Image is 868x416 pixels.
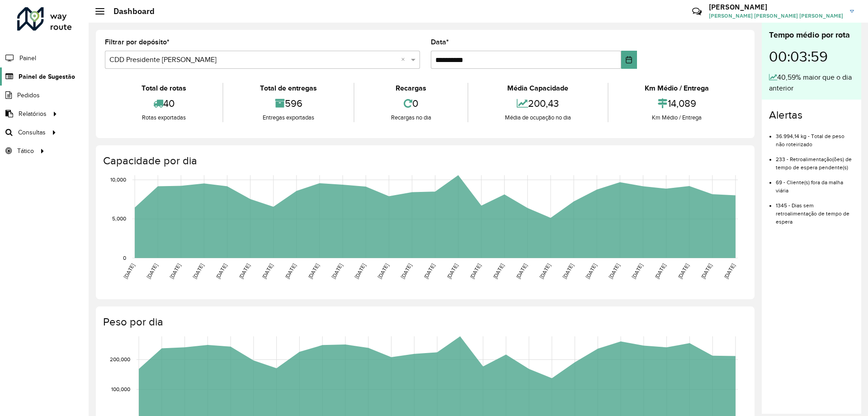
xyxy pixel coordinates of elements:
div: 596 [226,94,351,113]
div: 0 [357,94,465,113]
text: [DATE] [608,263,621,280]
span: Relatórios [19,109,47,119]
text: [DATE] [261,263,274,280]
span: Tático [17,146,34,156]
li: 36.994,14 kg - Total de peso não roteirizado [776,125,854,148]
text: [DATE] [423,263,436,280]
text: [DATE] [123,263,136,280]
text: [DATE] [469,263,482,280]
a: Contato Rápido [687,2,707,21]
text: [DATE] [561,263,575,280]
button: Choose Date [621,51,637,69]
h4: Peso por dia [103,316,745,329]
label: Filtrar por depósito [105,37,170,48]
h4: Capacidade por dia [103,154,745,167]
text: [DATE] [354,263,367,280]
text: [DATE] [192,263,205,280]
span: Consultas [18,128,46,137]
span: [PERSON_NAME] [PERSON_NAME] [PERSON_NAME] [709,12,843,20]
div: 00:03:59 [769,41,854,72]
div: Rotas exportadas [107,113,220,122]
span: Clear all [401,54,409,65]
li: 69 - Cliente(s) fora da malha viária [776,172,854,195]
text: [DATE] [307,263,320,280]
text: 10,000 [110,177,126,182]
div: Média Capacidade [471,83,605,94]
li: 233 - Retroalimentação(ões) de tempo de espera pendente(s) [776,148,854,172]
text: [DATE] [215,263,228,280]
div: Tempo médio por rota [769,29,854,41]
text: [DATE] [631,263,644,280]
div: Média de ocupação no dia [471,113,605,122]
text: [DATE] [538,263,552,280]
span: Painel de Sugestão [19,72,75,81]
span: Painel [19,53,36,63]
text: [DATE] [400,263,413,280]
text: [DATE] [515,263,528,280]
div: Km Médio / Entrega [611,83,743,94]
h3: [PERSON_NAME] [709,3,843,11]
h2: Dashboard [104,6,155,16]
div: 14,089 [611,94,743,113]
div: Total de rotas [107,83,220,94]
text: [DATE] [330,263,344,280]
text: 5,000 [112,216,126,222]
div: Recargas [357,83,465,94]
div: Km Médio / Entrega [611,113,743,122]
label: Data [431,37,449,48]
h4: Alertas [769,109,854,122]
div: Total de entregas [226,83,351,94]
text: 0 [123,255,126,261]
div: Entregas exportadas [226,113,351,122]
text: 200,000 [110,357,130,363]
span: Pedidos [17,91,40,100]
text: [DATE] [169,263,182,280]
li: 1345 - Dias sem retroalimentação de tempo de espera [776,195,854,226]
div: 40,59% maior que o dia anterior [769,72,854,94]
text: [DATE] [238,263,251,280]
text: [DATE] [723,263,736,280]
text: [DATE] [585,263,598,280]
div: Recargas no dia [357,113,465,122]
text: 100,000 [111,386,130,392]
text: [DATE] [146,263,159,280]
text: [DATE] [677,263,690,280]
text: [DATE] [284,263,297,280]
div: 200,43 [471,94,605,113]
text: [DATE] [492,263,505,280]
text: [DATE] [654,263,667,280]
text: [DATE] [377,263,390,280]
text: [DATE] [700,263,713,280]
text: [DATE] [446,263,459,280]
div: 40 [107,94,220,113]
